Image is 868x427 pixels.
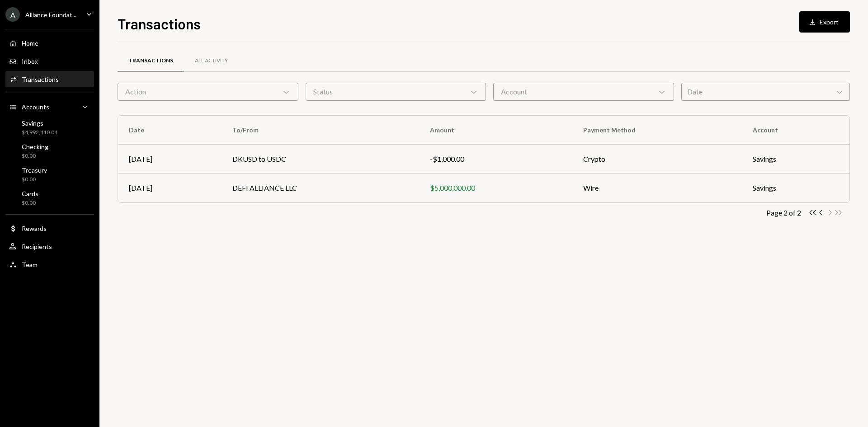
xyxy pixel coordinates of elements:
div: $5,000,000.00 [430,183,561,193]
th: Amount [419,116,572,145]
a: Rewards [5,220,94,236]
div: Alliance Foundat... [25,11,76,19]
a: Cards$0.00 [5,187,94,209]
div: Transactions [22,75,59,83]
div: Status [306,83,486,101]
div: Team [22,261,38,268]
th: Payment Method [572,116,742,145]
h1: Transactions [118,14,201,33]
a: Checking$0.00 [5,140,94,162]
div: Inbox [22,57,38,65]
a: Recipients [5,238,94,254]
td: Wire [572,174,742,202]
div: Accounts [22,103,49,111]
a: Transactions [5,71,94,87]
div: A [5,7,20,22]
div: Rewards [22,225,47,232]
div: $0.00 [22,176,47,183]
div: Treasury [22,166,47,174]
a: Home [5,35,94,51]
a: Accounts [5,99,94,115]
div: Home [22,39,38,47]
a: Treasury$0.00 [5,164,94,185]
div: -$1,000.00 [430,154,561,164]
th: To/From [222,116,419,145]
div: $0.00 [22,199,38,207]
div: Checking [22,143,48,150]
div: Transactions [128,57,173,65]
td: DKUSD to USDC [222,145,419,174]
div: [DATE] [129,183,211,193]
div: Account [493,83,674,101]
div: All Activity [195,57,228,65]
div: Action [118,83,298,101]
a: All Activity [184,49,239,72]
th: Account [742,116,849,145]
td: Savings [742,145,849,174]
div: Savings [22,119,57,127]
a: Team [5,256,94,272]
div: [DATE] [129,154,211,164]
div: Cards [22,190,38,197]
div: Recipients [22,243,52,250]
th: Date [118,116,222,145]
a: Inbox [5,53,94,69]
div: Date [681,83,850,101]
td: DEFI ALLIANCE LLC [222,174,419,202]
td: Crypto [572,145,742,174]
div: Page 2 of 2 [766,208,801,217]
td: Savings [742,174,849,202]
a: Transactions [118,49,184,72]
div: $4,992,410.04 [22,129,57,136]
a: Savings$4,992,410.04 [5,117,94,138]
button: Export [799,11,850,33]
div: $0.00 [22,152,48,160]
